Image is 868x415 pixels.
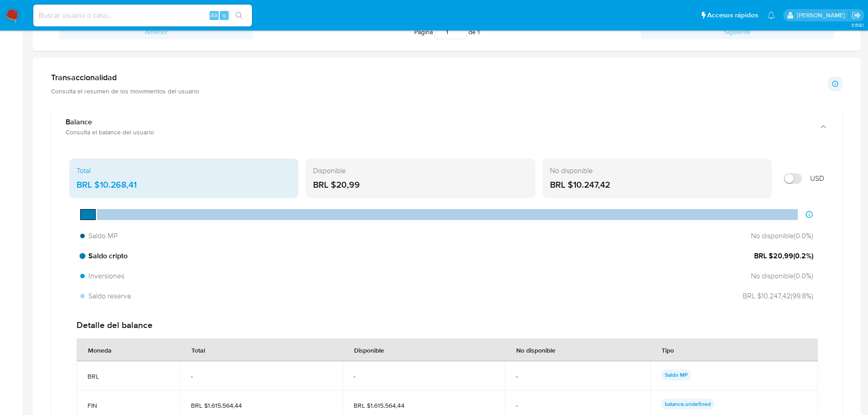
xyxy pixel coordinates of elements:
[223,11,226,20] span: s
[414,25,480,39] span: Página de
[851,21,863,29] span: 3.158.1
[797,11,848,20] p: alan.sanchez@mercadolibre.com
[211,11,218,20] span: Alt
[33,10,252,21] input: Buscar usuario o caso...
[767,11,775,19] a: Notificaciones
[478,27,480,36] span: 1
[852,10,861,20] a: Salir
[707,10,758,20] span: Accesos rápidos
[641,25,834,39] button: Siguiente
[59,25,253,39] button: Anterior
[230,9,248,22] button: search-icon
